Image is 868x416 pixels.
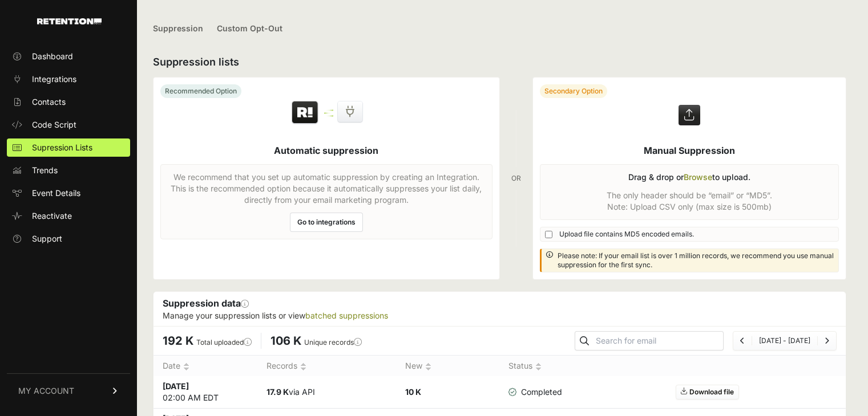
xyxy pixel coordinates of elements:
nav: Page navigation [733,331,837,350]
a: Custom Opt-Out [217,16,282,43]
a: Go to integrations [290,213,363,232]
a: Trends [7,161,130,180]
th: Date [154,356,257,377]
a: Code Script [7,116,130,134]
a: batched suppressions [305,311,388,320]
img: integration [324,112,333,114]
strong: [DATE] [163,381,189,391]
span: Reactivate [32,210,72,222]
a: Event Details [7,184,130,202]
span: Support [32,233,62,244]
img: Retention [290,100,320,125]
a: Integrations [7,70,130,88]
div: OR [511,77,521,280]
div: Recommended Option [160,84,241,98]
span: Trends [32,165,58,176]
img: no_sort-eaf950dc5ab64cae54d48a5578032e96f70b2ecb7d747501f34c8f2db400fb66.gif [300,362,306,371]
span: Dashboard [32,51,73,62]
div: Suppression data [154,292,846,326]
strong: 17.9 K [267,387,289,397]
a: MY ACCOUNT [7,373,130,408]
label: Unique records [304,338,362,346]
strong: 10 K [405,387,421,397]
img: integration [324,115,333,117]
h2: Suppression lists [153,54,846,70]
a: Supression Lists [7,138,130,157]
a: Dashboard [7,47,130,66]
span: Contacts [32,96,66,108]
img: no_sort-eaf950dc5ab64cae54d48a5578032e96f70b2ecb7d747501f34c8f2db400fb66.gif [425,362,431,371]
a: Previous [740,336,745,345]
p: Manage your suppression lists or view [163,310,837,321]
th: New [396,356,500,377]
td: 02:00 AM EDT [154,376,257,409]
span: Supression Lists [32,142,92,153]
h5: Automatic suppression [274,144,378,157]
span: Upload file contains MD5 encoded emails. [559,230,694,239]
label: Total uploaded [196,338,252,346]
img: no_sort-eaf950dc5ab64cae54d48a5578032e96f70b2ecb7d747501f34c8f2db400fb66.gif [535,362,542,371]
a: Contacts [7,93,130,111]
img: no_sort-eaf950dc5ab64cae54d48a5578032e96f70b2ecb7d747501f34c8f2db400fb66.gif [183,362,189,371]
span: 192 K [163,334,193,348]
span: Code Script [32,119,76,130]
span: Event Details [32,187,80,199]
a: Suppression [153,16,203,43]
td: via API [257,376,396,409]
span: 106 K [271,334,301,348]
a: Support [7,230,130,248]
th: Status [499,356,571,377]
a: Download file [676,385,739,399]
img: integration [324,109,333,111]
th: Records [257,356,396,377]
input: Search for email [594,333,723,349]
input: Upload file contains MD5 encoded emails. [545,231,552,238]
img: Retention.com [37,18,102,25]
span: MY ACCOUNT [18,385,74,397]
a: Next [825,336,829,345]
span: Integrations [32,74,76,85]
a: Reactivate [7,207,130,225]
p: We recommend that you set up automatic suppression by creating an Integration. This is the recomm... [168,172,485,206]
span: Completed [508,386,562,398]
li: [DATE] - [DATE] [752,336,817,345]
